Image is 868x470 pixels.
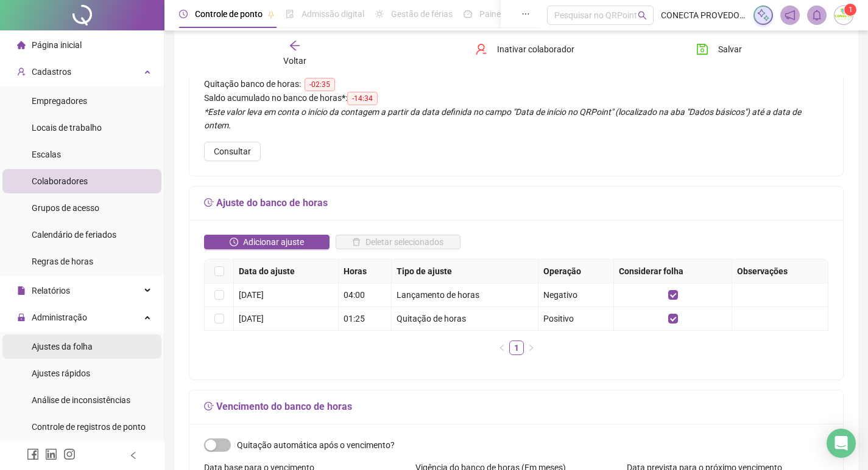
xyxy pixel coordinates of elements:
span: linkedin [45,448,57,460]
span: Painel do DP [479,9,527,19]
th: Observações [732,260,828,283]
span: right [528,344,535,351]
span: Relatórios [32,286,70,295]
span: notification [785,10,796,21]
button: Adicionar ajuste [204,235,330,249]
li: Página anterior [495,340,509,355]
span: dashboard [464,10,472,18]
span: Ajustes da folha [32,342,93,351]
span: Salvar [718,43,742,56]
span: arrow-left [289,40,301,52]
span: bell [811,10,822,21]
img: sparkle-icon.fc2bf0ac1784a2077858766a79e2daf3.svg [757,9,770,22]
button: Salvar [687,40,751,59]
img: 34453 [834,6,853,24]
span: instagram [63,448,76,460]
button: Deletar selecionados [336,235,461,249]
span: lock [17,313,26,322]
span: search [638,11,647,20]
span: -14:34 [347,92,378,105]
span: Locais de trabalho [32,123,102,133]
span: left [129,451,138,460]
div: Lançamento de horas [397,288,533,302]
span: Colaboradores [32,176,88,186]
td: 01:25 [339,307,392,331]
span: Grupos de acesso [32,203,99,213]
span: ellipsis [521,10,530,18]
div: Open Intercom Messenger [827,429,856,458]
th: Operação [538,260,615,283]
em: *Este valor leva em conta o início da contagem a partir da data definida no campo "Data de início... [204,107,801,130]
button: right [524,340,538,355]
sup: Atualize o seu contato no menu Meus Dados [844,4,856,16]
span: Controle de registros de ponto [32,422,146,432]
div: : [204,91,828,105]
span: left [498,344,506,351]
div: Quitação de horas [397,312,533,325]
span: Gestão de férias [391,9,453,19]
span: Admissão digital [302,9,364,19]
span: home [17,41,26,49]
span: Calendário de feriados [32,230,116,240]
span: field-time [204,401,214,411]
div: [DATE] [239,312,333,325]
span: Consultar [214,145,251,158]
li: Próxima página [524,340,538,355]
a: 1 [510,341,523,354]
span: clock-circle [179,10,188,18]
h5: Ajuste do banco de horas [204,196,828,210]
button: left [495,340,509,355]
span: Página inicial [32,40,82,50]
th: Data do ajuste [234,260,339,283]
span: file [17,286,26,295]
span: Empregadores [32,96,87,106]
span: file-done [286,10,294,18]
span: sun [375,10,384,18]
button: Consultar [204,142,261,161]
h5: Vencimento do banco de horas [204,399,828,414]
span: Adicionar ajuste [243,235,304,249]
span: Escalas [32,150,61,159]
span: Saldo acumulado no banco de horas [204,93,342,103]
span: Análise de inconsistências [32,395,130,405]
th: Considerar folha [614,260,732,283]
span: pushpin [267,11,275,18]
span: save [696,43,708,55]
span: Inativar colaborador [497,43,574,56]
div: Negativo [543,288,609,302]
span: Quitação banco de horas: [204,79,301,89]
span: 1 [849,5,853,14]
div: Positivo [543,312,609,325]
li: 1 [509,340,524,355]
span: facebook [27,448,39,460]
span: Quitação automática após o vencimento? [237,438,395,452]
span: user-add [17,67,26,76]
span: Controle de ponto [195,9,263,19]
span: CONECTA PROVEDOR DE INTERNET LTDA [661,9,746,22]
th: Horas [339,260,392,283]
span: -02:35 [305,78,335,91]
span: Administração [32,313,87,322]
span: user-delete [475,43,487,55]
th: Tipo de ajuste [392,260,538,283]
span: Ajustes rápidos [32,368,90,378]
span: Voltar [283,56,306,66]
button: Inativar colaborador [466,40,584,59]
div: [DATE] [239,288,333,302]
span: Regras de horas [32,257,93,266]
span: clock-circle [230,238,238,246]
span: Cadastros [32,67,71,77]
td: 04:00 [339,283,392,307]
span: field-time [204,198,214,207]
